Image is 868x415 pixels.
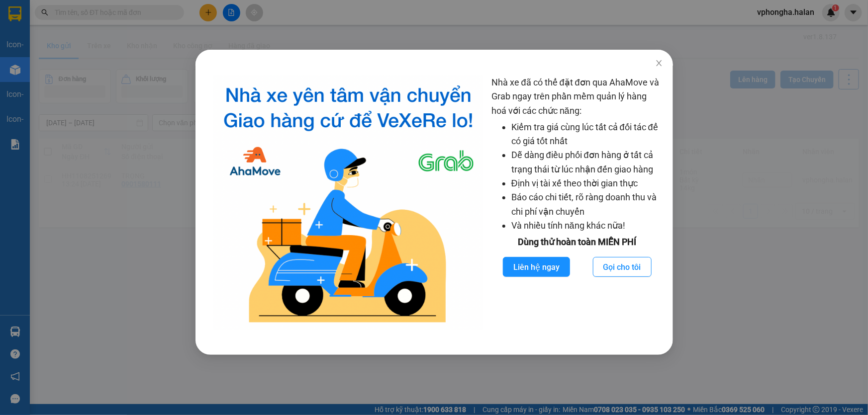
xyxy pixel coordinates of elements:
li: Kiểm tra giá cùng lúc tất cả đối tác để có giá tốt nhất [511,120,663,149]
span: close [655,59,663,67]
span: Liên hệ ngay [513,261,559,273]
div: Nhà xe đã có thể đặt đơn qua AhaMove và Grab ngay trên phần mềm quản lý hàng hoá với các chức năng: [491,76,663,330]
li: Và nhiều tính năng khác nữa! [511,219,663,233]
button: Liên hệ ngay [502,257,570,277]
button: Close [645,50,673,78]
img: logo [213,76,483,330]
div: Dùng thử hoàn toàn MIỄN PHÍ [491,235,663,249]
li: Định vị tài xế theo thời gian thực [511,176,663,190]
span: Gọi cho tôi [603,261,641,273]
button: Gọi cho tôi [592,257,651,277]
li: Báo cáo chi tiết, rõ ràng doanh thu và chi phí vận chuyển [511,190,663,219]
li: Dễ dàng điều phối đơn hàng ở tất cả trạng thái từ lúc nhận đến giao hàng [511,148,663,176]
